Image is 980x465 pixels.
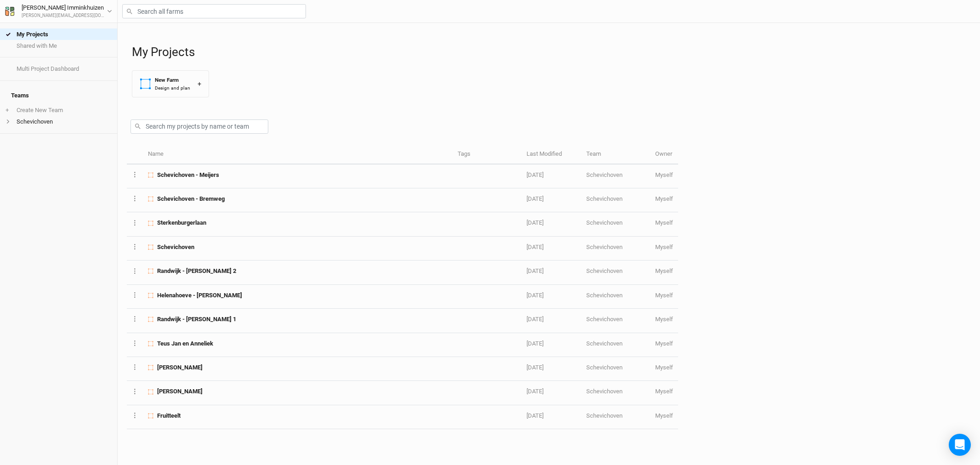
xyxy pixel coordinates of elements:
[157,171,219,179] span: Schevichoven - Meijers
[581,164,650,188] td: Schevichoven
[655,195,673,202] span: ruben@schevichoven.nl
[155,85,190,91] div: Design and plan
[655,340,673,347] span: ruben@schevichoven.nl
[157,387,203,396] span: Monique
[22,3,107,12] div: [PERSON_NAME] Imminkhuizen
[581,405,650,429] td: Schevichoven
[527,412,544,419] span: Nov 9, 2023 4:00 PM
[581,357,650,381] td: Schevichoven
[453,145,521,164] th: Tags
[581,145,650,164] th: Team
[527,267,544,274] span: Feb 6, 2024 9:51 AM
[157,219,206,227] span: Sterkenburgerlaan
[22,12,107,19] div: [PERSON_NAME][EMAIL_ADDRESS][DOMAIN_NAME]
[581,285,650,309] td: Schevichoven
[949,434,971,456] div: Open Intercom Messenger
[581,212,650,236] td: Schevichoven
[655,267,673,274] span: ruben@schevichoven.nl
[143,145,453,164] th: Name
[132,45,971,59] h1: My Projects
[655,316,673,323] span: ruben@schevichoven.nl
[527,219,544,226] span: May 30, 2025 4:59 PM
[527,364,544,371] span: Jan 10, 2024 11:21 AM
[157,267,236,275] span: Randwijk - Lisette 2
[581,237,650,261] td: Schevichoven
[650,145,678,164] th: Owner
[122,4,306,18] input: Search all farms
[130,119,268,134] input: Search my projects by name or team
[655,219,673,226] span: ruben@schevichoven.nl
[581,261,650,284] td: Schevichoven
[655,171,673,178] span: ruben@schevichoven.nl
[6,86,112,105] h4: Teams
[198,79,201,89] div: +
[527,340,544,347] span: Jan 12, 2024 2:37 PM
[581,188,650,212] td: Schevichoven
[655,292,673,299] span: ruben@schevichoven.nl
[581,333,650,357] td: Schevichoven
[655,244,673,250] span: ruben@schevichoven.nl
[527,316,544,323] span: Jan 17, 2024 9:47 AM
[655,364,673,371] span: ruben@schevichoven.nl
[157,195,225,203] span: Schevichoven - Bremweg
[157,363,203,372] span: Tim
[6,107,9,114] span: +
[157,412,181,420] span: Fruitteelt
[157,340,213,348] span: Teus Jan en Anneliek
[655,388,673,395] span: ruben@schevichoven.nl
[527,388,544,395] span: Nov 15, 2023 10:50 AM
[581,309,650,333] td: Schevichoven
[527,171,544,178] span: Aug 26, 2025 3:32 PM
[157,291,242,300] span: Helenahoeve - Daniel
[5,3,113,19] button: [PERSON_NAME] Imminkhuizen[PERSON_NAME][EMAIL_ADDRESS][DOMAIN_NAME]
[157,315,236,323] span: Randwijk - Lisette 1
[155,76,190,84] div: New Farm
[132,70,209,97] button: New FarmDesign and plan+
[581,381,650,405] td: Schevichoven
[521,145,581,164] th: Last Modified
[527,244,544,250] span: Mar 31, 2025 11:08 AM
[527,195,544,202] span: Jul 16, 2025 11:43 AM
[527,292,544,299] span: Jan 18, 2024 12:45 PM
[655,412,673,419] span: ruben@schevichoven.nl
[157,243,194,251] span: Schevichoven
